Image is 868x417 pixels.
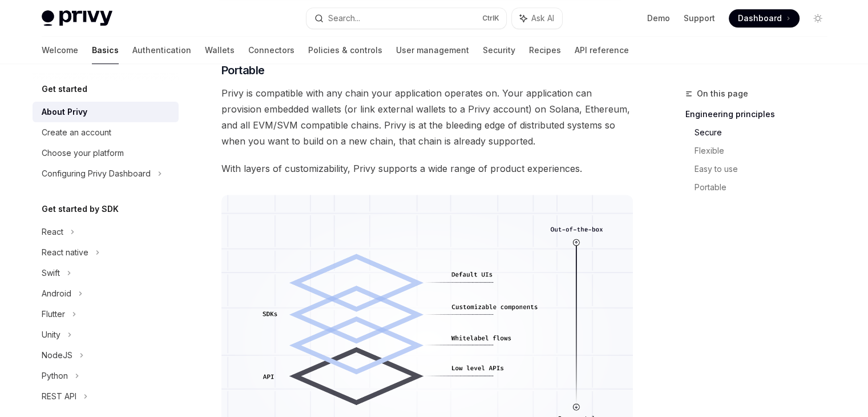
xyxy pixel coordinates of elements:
button: Ask AI [512,8,562,29]
a: User management [396,37,469,64]
a: Engineering principles [685,105,836,123]
a: Policies & controls [308,37,382,64]
span: With layers of customizability, Privy supports a wide range of product experiences. [221,161,633,177]
div: About Privy [42,105,87,119]
a: Dashboard [729,9,800,27]
div: Choose your platform [42,146,124,160]
a: Demo [647,13,670,24]
span: Privy is compatible with any chain your application operates on. Your application can provision e... [221,85,633,149]
div: React [42,225,63,239]
a: Secure [695,123,836,142]
a: Authentication [132,37,191,64]
h5: Get started by SDK [42,202,119,216]
div: REST API [42,390,76,403]
a: Connectors [248,37,294,64]
div: Android [42,287,71,300]
a: About Privy [33,102,179,122]
div: Flutter [42,307,65,321]
img: light logo [42,10,112,26]
a: Wallets [205,37,235,64]
a: API reference [575,37,629,64]
span: Dashboard [738,13,782,24]
a: Choose your platform [33,143,179,163]
h5: Get started [42,82,87,96]
a: Support [684,13,715,24]
div: NodeJS [42,348,72,362]
a: Security [483,37,515,64]
div: Swift [42,266,60,280]
a: Portable [695,178,836,197]
button: Search...CtrlK [306,8,506,29]
div: Python [42,369,68,383]
div: Search... [328,11,360,25]
a: Flexible [695,142,836,160]
span: Ask AI [531,13,554,24]
a: Create an account [33,122,179,143]
a: Basics [92,37,119,64]
div: Create an account [42,126,111,139]
div: React native [42,246,88,259]
span: Portable [221,62,265,78]
div: Configuring Privy Dashboard [42,167,151,181]
span: On this page [697,87,748,101]
div: Unity [42,328,60,342]
a: Easy to use [695,160,836,178]
a: Welcome [42,37,78,64]
a: Recipes [529,37,561,64]
span: Ctrl K [482,14,499,23]
button: Toggle dark mode [809,9,827,27]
